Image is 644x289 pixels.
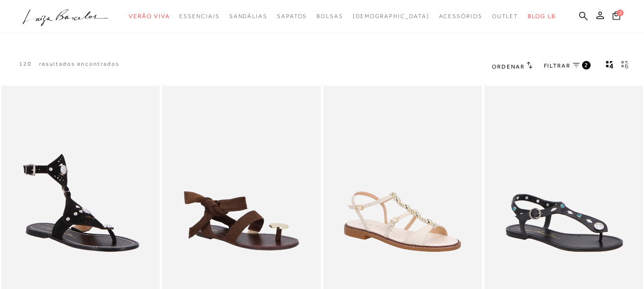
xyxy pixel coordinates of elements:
[584,61,589,69] span: 2
[317,8,343,25] a: categoryNavScreenReaderText
[617,10,624,16] span: 2
[544,62,571,70] span: FILTRAR
[528,13,555,20] span: BLOG LB
[492,8,519,25] a: categoryNavScreenReaderText
[39,60,120,68] p: resultados encontrados
[317,13,343,20] span: Bolsas
[603,60,616,72] button: Mostrar 4 produtos por linha
[618,60,632,72] button: gridText6Desc
[179,13,219,20] span: Essenciais
[439,13,482,20] span: Acessórios
[129,13,170,20] span: Verão Viva
[277,8,307,25] a: categoryNavScreenReaderText
[179,8,219,25] a: categoryNavScreenReaderText
[353,8,429,25] a: noSubCategoriesText
[229,13,267,20] span: Sandálias
[610,10,623,23] button: 2
[492,13,519,20] span: Outlet
[528,8,555,25] a: BLOG LB
[492,63,524,70] span: Ordenar
[439,8,482,25] a: categoryNavScreenReaderText
[229,8,267,25] a: categoryNavScreenReaderText
[19,60,32,68] p: 120
[277,13,307,20] span: Sapatos
[353,13,429,20] span: [DEMOGRAPHIC_DATA]
[129,8,170,25] a: categoryNavScreenReaderText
